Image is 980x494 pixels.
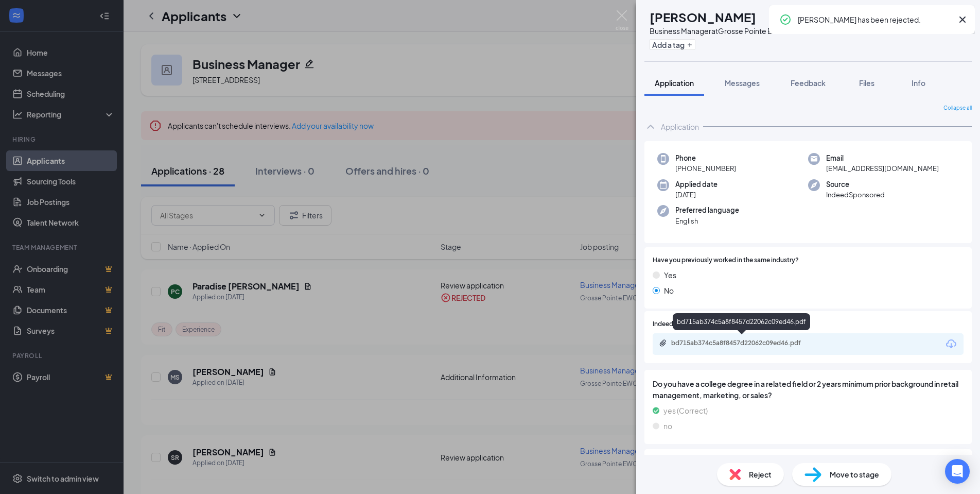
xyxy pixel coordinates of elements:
div: bd715ab374c5a8f8457d22062c09ed46.pdf [671,339,815,347]
svg: Cross [956,13,969,26]
span: Messages [725,78,760,88]
span: Email [826,153,939,163]
div: Application [661,122,699,132]
span: Files [859,78,874,88]
span: Reject [749,469,772,480]
svg: Paperclip [659,339,667,347]
a: Paperclipbd715ab374c5a8f8457d22062c09ed46.pdf [659,339,826,349]
svg: Download [945,338,957,350]
span: Feedback [791,78,826,88]
span: Move to stage [830,469,879,480]
span: Yes [664,269,676,281]
span: Indeed Resume [653,319,698,329]
button: PlusAdd a tag [650,39,695,50]
div: [PERSON_NAME] has been rejected. [798,13,952,26]
span: Source [826,179,885,190]
div: bd715ab374c5a8f8457d22062c09ed46.pdf [673,313,810,330]
span: IndeedSponsored [826,190,885,200]
span: Phone [675,153,736,163]
div: Business Manager at Grosse Pointe EWC [650,26,785,36]
span: no [663,420,672,432]
svg: CheckmarkCircle [779,13,792,26]
span: yes (Correct) [663,405,708,416]
span: English [675,216,739,226]
span: [EMAIL_ADDRESS][DOMAIN_NAME] [826,163,939,174]
span: Collapse all [943,104,972,112]
svg: Plus [687,42,693,48]
span: Application [655,78,694,88]
span: Have you previously worked in the same industry? [653,255,799,265]
span: [PHONE_NUMBER] [675,163,736,174]
span: Applied date [675,179,717,190]
h1: [PERSON_NAME] [650,8,756,26]
span: No [664,285,674,296]
span: Info [912,78,925,88]
div: Open Intercom Messenger [945,459,970,484]
span: [DATE] [675,190,717,200]
span: Preferred language [675,205,739,215]
span: Do you have a college degree in a related field or 2 years minimum prior background in retail man... [653,378,964,401]
svg: ChevronUp [644,121,657,133]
